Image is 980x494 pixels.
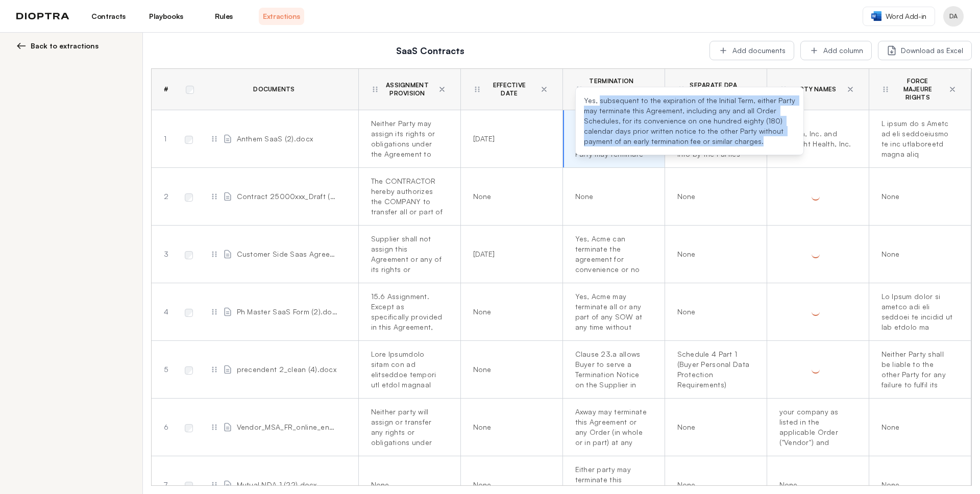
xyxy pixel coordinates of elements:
[943,6,964,27] button: Profile menu
[881,249,954,259] div: None
[473,480,546,490] div: None
[881,480,954,490] div: None
[584,95,795,146] div: Yes, subsequent to the expiration of the Initial Term, either Party may terminate this Agreement,...
[575,291,648,332] div: Yes, Acme may terminate all or any part of any SOW at any time without cause and in its sole disc...
[575,191,648,202] div: None
[157,43,703,58] h2: SaaS Contracts
[677,480,750,490] div: None
[538,83,550,95] button: Delete column
[152,399,177,456] td: 6
[690,81,738,97] span: Separate DPA Referenced
[575,349,648,390] div: Clause 23.a allows Buyer to serve a Termination Notice on the Supplier in respect of any Services...
[152,168,177,226] td: 2
[881,291,954,332] div: Lo Ipsum dolor si ametco adi eli seddoei te incidid ut lab etdolo ma aliquaenima, min ve Quisn ex...
[587,77,636,102] span: Termination Right For Convenience
[371,349,444,390] div: Lore Ipsumdolo sitam con ad elitseddoe tempori utl etdol magnaal enimadm ve qui nostr Exerc, ulla...
[473,307,546,317] div: None
[800,41,872,60] button: Add column
[371,407,444,448] div: Neither party will assign or transfer any rights or obligations under this Agreement without the ...
[383,81,432,97] span: Assignment Provision
[886,11,926,21] span: Word Add-in
[677,191,750,202] div: None
[575,407,648,448] div: Axway may terminate this Agreement or any Order (in whole or in part) at any time by providing wr...
[677,249,750,259] div: None
[16,41,130,51] button: Back to extractions
[894,77,942,102] span: Force Majeure Rights
[946,83,959,95] button: Delete column
[473,364,546,375] div: None
[779,407,852,448] div: your company as listed in the applicable Order ("Vendor") and Axway Software a French corporation
[878,41,972,60] button: Download as Excel
[152,69,177,110] th: #
[152,226,177,283] td: 3
[640,83,652,95] button: Delete column
[485,81,534,97] span: Effective Date
[16,13,69,20] img: logo
[575,234,648,275] div: Yes, Acme can terminate the agreement for convenience or no reason upon sixty (60) days prior wri...
[143,8,189,25] a: Playbooks
[677,307,750,317] div: None
[677,349,750,390] div: Schedule 4 Part 1 (Buyer Personal Data Protection Requirements)
[237,191,338,202] span: Contract 25000xxx_Draft (3).docx
[152,341,177,399] td: 5
[371,234,444,275] div: Supplier shall not assign this Agreement or any of its rights or obligations hereunder, without t...
[742,83,754,95] button: Delete column
[371,480,444,490] div: None
[86,8,131,25] a: Contracts
[779,129,852,149] div: Anthem, Inc. and Castlight Health, Inc.
[881,349,954,390] div: Neither Party shall be liable to the other Party for any failure to fulfil its duties hereunder i...
[259,8,304,25] a: Extractions
[237,480,317,490] span: Mutual NDA 1 (22).docx
[152,283,177,341] td: 4
[152,110,177,168] td: 1
[31,41,99,51] span: Back to extractions
[237,422,338,432] span: Vendor_MSA_FR_online_eng (3).docx
[871,11,881,21] img: word
[237,307,338,317] span: Ph Master SaaS Form (2).docx
[16,41,27,51] img: left arrow
[371,291,444,332] div: 15.6 Assignment. Except as specifically provided in this Agreement, Provider shall not assign any...
[473,249,546,259] div: [DATE]
[881,191,954,202] div: None
[371,118,444,159] div: Neither Party may assign its rights or obligations under the Agreement to any third party without...
[473,134,546,144] div: [DATE]
[709,41,794,60] button: Add documents
[237,364,337,375] span: precendent 2_clean (4).docx
[237,249,338,259] span: Customer Side Saas Agreement.docx
[201,8,247,25] a: Rules
[792,85,837,93] span: Party Names
[198,69,351,110] th: Documents
[237,134,313,144] span: Anthem SaaS (2).docx
[473,422,546,432] div: None
[473,191,546,202] div: None
[779,480,852,490] div: None
[863,7,935,26] a: Word Add-in
[881,118,954,159] div: L ipsum do s Ametc ad eli seddoeiusmo te inc utlaboreetd magna aliq Enimadmin venia qui no exerci...
[677,422,750,432] div: None
[844,83,856,95] button: Delete column
[881,422,954,432] div: None
[436,83,448,95] button: Delete column
[371,176,444,217] div: The CONTRACTOR hereby authorizes the COMPANY to transfer all or part of the ownership of the righ...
